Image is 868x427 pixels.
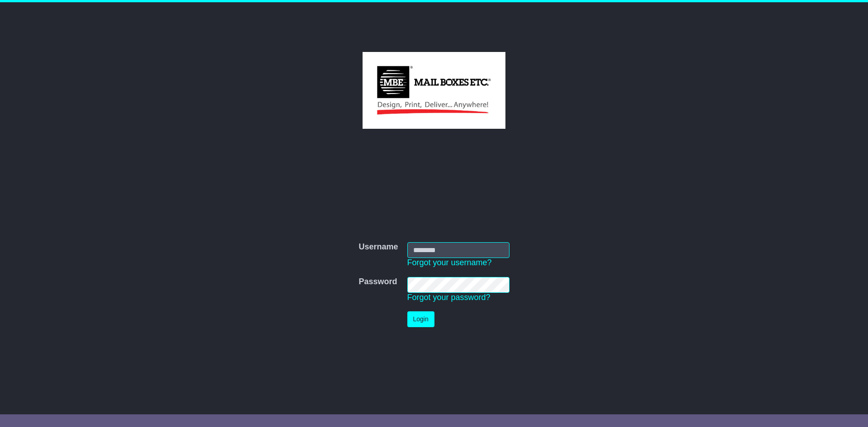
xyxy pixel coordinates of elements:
[359,277,397,287] label: Password
[363,52,505,129] img: MBE Macquarie Park
[407,258,492,267] a: Forgot your username?
[407,293,491,302] a: Forgot your password?
[407,311,434,327] button: Login
[359,242,398,252] label: Username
